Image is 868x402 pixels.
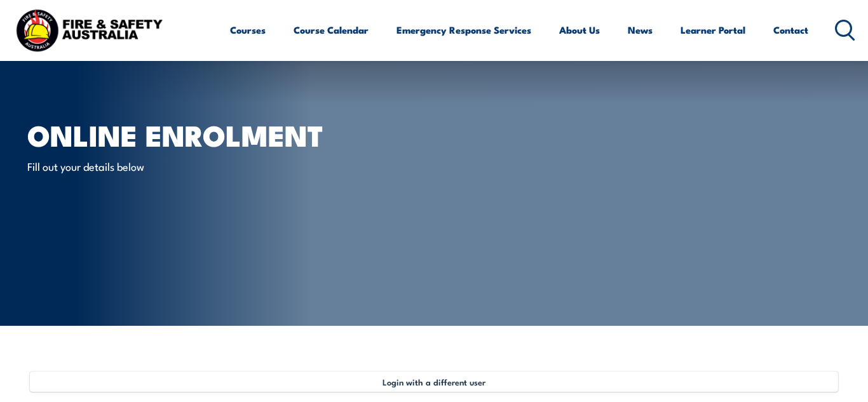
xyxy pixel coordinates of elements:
[294,15,369,45] a: Course Calendar
[559,15,600,45] a: About Us
[773,15,808,45] a: Contact
[397,15,531,45] a: Emergency Response Services
[681,15,745,45] a: Learner Portal
[230,15,266,45] a: Courses
[628,15,653,45] a: News
[27,159,259,173] p: Fill out your details below
[27,122,341,147] h1: Online Enrolment
[383,377,485,387] span: Login with a different user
